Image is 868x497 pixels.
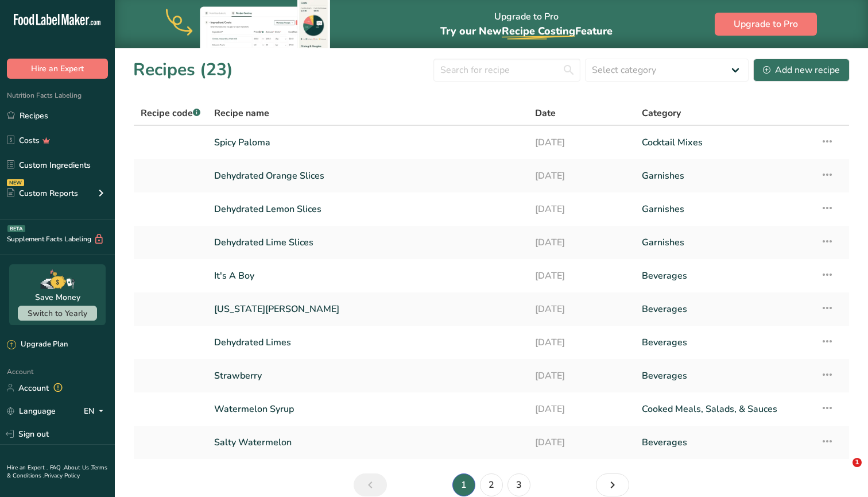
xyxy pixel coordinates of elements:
a: Beverages [642,297,807,321]
a: Garnishes [642,230,807,255]
div: Save Money [35,291,80,303]
a: [DATE] [535,130,628,155]
span: Switch to Yearly [28,308,87,319]
button: Add new recipe [753,59,850,82]
a: [DATE] [535,264,628,288]
span: Date [535,106,556,120]
a: Previous page [354,473,387,496]
a: [US_STATE][PERSON_NAME] [214,297,521,321]
a: Page 2. [480,473,503,496]
div: EN [84,404,108,418]
a: Terms & Conditions . [7,464,107,480]
a: [DATE] [535,430,628,454]
iframe: Intercom live chat [829,458,857,486]
a: Spicy Paloma [214,130,521,155]
a: Garnishes [642,197,807,221]
a: [DATE] [535,397,628,421]
a: About Us . [64,464,91,472]
a: Page 3. [507,473,530,496]
a: [DATE] [535,330,628,355]
span: Upgrade to Pro [734,17,798,31]
a: Dehydrated Limes [214,330,521,355]
a: Watermelon Syrup [214,397,521,421]
div: BETA [7,225,25,232]
a: It's A Boy [214,264,521,288]
a: Cocktail Mixes [642,130,807,155]
a: [DATE] [535,197,628,221]
a: Hire an Expert . [7,464,48,472]
a: [DATE] [535,230,628,255]
a: Cooked Meals, Salads, & Sauces [642,397,807,421]
a: [DATE] [535,364,628,388]
span: Recipe code [141,107,200,120]
h1: Recipes (23) [133,57,233,83]
span: Recipe Costing [502,24,575,38]
input: Search for recipe [433,59,580,82]
span: Category [642,106,681,120]
a: Strawberry [214,364,521,388]
span: 1 [852,458,862,467]
a: Salty Watermelon [214,430,521,454]
div: Upgrade to Pro [440,1,613,48]
a: [DATE] [535,297,628,321]
a: Dehydrated Lime Slices [214,230,521,255]
a: Beverages [642,430,807,454]
a: [DATE] [535,164,628,188]
a: Garnishes [642,164,807,188]
a: Next page [596,473,629,496]
button: Hire an Expert [7,59,108,79]
button: Upgrade to Pro [715,13,817,36]
a: Beverages [642,364,807,388]
a: Dehydrated Lemon Slices [214,197,521,221]
div: Upgrade Plan [7,339,68,350]
button: Switch to Yearly [18,306,97,321]
a: Dehydrated Orange Slices [214,164,521,188]
a: Beverages [642,264,807,288]
div: Custom Reports [7,187,78,199]
span: Try our New Feature [440,24,613,38]
a: Privacy Policy [44,472,80,480]
a: FAQ . [50,464,64,472]
div: Add new recipe [763,63,840,77]
a: Language [7,401,56,421]
div: NEW [7,179,24,186]
span: Recipe name [214,106,269,120]
a: Beverages [642,330,807,355]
